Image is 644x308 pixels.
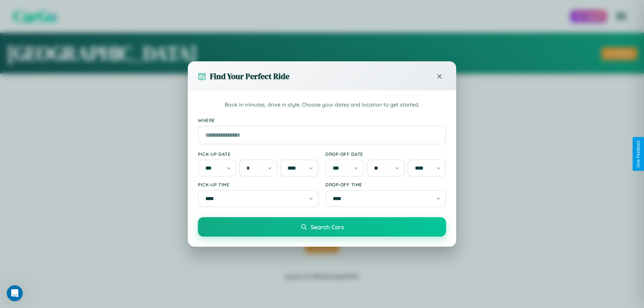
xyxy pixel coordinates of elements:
[198,217,446,237] button: Search Cars
[198,101,446,109] p: Book in minutes, drive in style. Choose your dates and location to get started.
[198,151,319,157] label: Pick-up Date
[198,117,446,123] label: Where
[325,182,446,187] label: Drop-off Time
[325,151,446,157] label: Drop-off Date
[198,182,319,187] label: Pick-up Time
[311,223,344,231] span: Search Cars
[210,71,289,82] h3: Find Your Perfect Ride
